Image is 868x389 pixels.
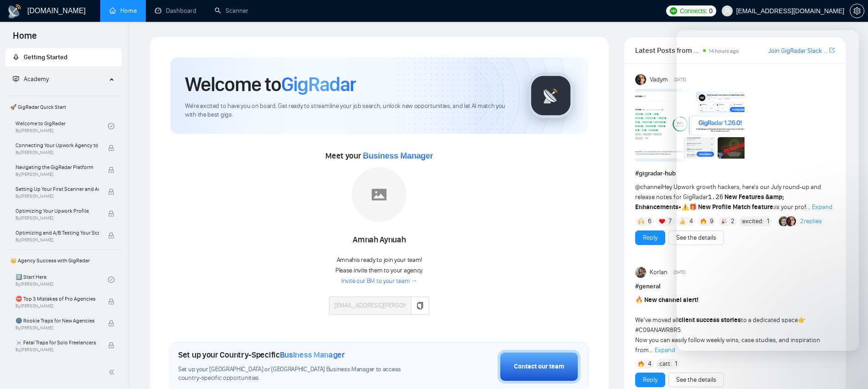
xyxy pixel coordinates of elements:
[337,256,422,264] span: Amnah is ready to join your team!
[15,116,108,136] a: Welcome to GigRadarBy[PERSON_NAME]
[635,267,646,278] img: Korlan
[635,230,665,245] button: Reply
[648,359,652,369] span: 4
[15,206,99,215] span: Optimizing Your Upwork Profile
[850,7,864,15] span: setting
[5,48,122,67] li: Getting Started
[15,228,99,237] span: Optimizing and A/B Testing Your Scanner for Better Results
[635,74,646,85] img: Vadym
[709,6,713,16] span: 0
[108,320,114,327] span: lock
[837,358,859,380] iframe: Intercom live chat
[670,7,677,15] img: upwork-logo.png
[643,375,657,385] a: Reply
[668,217,672,226] span: 7
[109,7,137,15] a: homeHome
[635,45,700,56] span: Latest Posts from the GigRadar Community
[108,145,114,151] span: lock
[675,359,677,369] span: 1
[673,268,686,276] span: [DATE]
[635,183,821,211] span: Hey Upwork growth hackers, here's our July round-up and release notes for GigRadar • is your prof...
[178,350,345,360] h1: Set up your Country-Specific
[215,7,248,15] a: searchScanner
[24,75,49,83] span: Academy
[677,30,859,351] iframe: Intercom live chat
[15,270,108,290] a: 1️⃣ Start HereBy[PERSON_NAME]
[15,194,99,199] span: By [PERSON_NAME]
[416,302,424,309] span: copy
[15,338,99,347] span: ☠️ Fatal Traps for Solo Freelancers
[635,169,835,179] h1: # gigradar-hub
[644,296,699,304] strong: New channel alert!
[724,8,730,14] span: user
[352,167,406,222] img: placeholder.png
[108,210,114,217] span: lock
[108,342,114,348] span: lock
[850,4,864,18] button: setting
[668,373,724,387] button: See the details
[850,7,864,15] a: setting
[329,232,429,248] div: Amnah Aynuah
[650,75,668,85] span: Vadym
[6,98,121,116] span: 🚀 GigRadar Quick Start
[659,218,665,225] img: ❤️
[13,75,49,83] span: Academy
[15,325,99,331] span: By [PERSON_NAME]
[528,73,574,118] img: gigradar-logo.png
[108,276,114,283] span: check-circle
[648,217,652,226] span: 6
[655,346,675,354] span: Expand
[635,296,820,354] span: We’ve moved all to a dedicated space . Now you can easily follow weekly wins, case studies, and i...
[635,183,662,191] span: @channel
[325,151,433,161] span: Meet your
[185,72,356,97] h1: Welcome to
[635,373,665,387] button: Reply
[108,123,114,129] span: check-circle
[280,350,345,360] span: Business Manager
[638,218,644,225] img: 🙌
[5,29,44,48] span: Home
[15,150,99,155] span: By [PERSON_NAME]
[363,151,433,160] span: Business Manager
[15,316,99,325] span: 🌚 Rookie Traps for New Agencies
[108,232,114,239] span: lock
[185,102,514,119] span: We're excited to have you on board. Get ready to streamline your job search, unlock new opportuni...
[108,189,114,195] span: lock
[635,326,681,334] span: #C09ANAWR8R5
[15,294,99,303] span: ⛔ Top 3 Mistakes of Pro Agencies
[650,267,668,277] span: Korlan
[108,368,118,377] span: double-left
[15,163,99,172] span: Navigating the GigRadar Platform
[676,233,716,243] a: See the details
[498,350,580,384] button: Contact our team
[635,282,835,292] h1: # general
[411,297,429,315] button: copy
[680,6,707,16] span: Connects:
[668,230,724,245] button: See the details
[638,361,644,367] img: 🔥
[643,233,657,243] a: Reply
[15,303,99,309] span: By [PERSON_NAME]
[108,167,114,173] span: lock
[13,76,19,82] span: fund-projection-screen
[178,365,420,383] span: Set up your [GEOGRAPHIC_DATA] or [GEOGRAPHIC_DATA] Business Manager to access country-specific op...
[658,359,672,369] span: :catt:
[6,251,121,270] span: 👑 Agency Success with GigRadar
[15,172,99,177] span: By [PERSON_NAME]
[155,7,196,15] a: dashboardDashboard
[281,72,356,97] span: GigRadar
[514,362,564,372] div: Contact our team
[13,54,19,60] span: rocket
[24,53,67,61] span: Getting Started
[674,76,686,84] span: [DATE]
[676,375,716,385] a: See the details
[341,277,417,286] a: Invite our BM to your team →
[15,215,99,221] span: By [PERSON_NAME]
[108,298,114,305] span: lock
[15,184,99,194] span: Setting Up Your First Scanner and Auto-Bidder
[15,347,99,353] span: By [PERSON_NAME]
[15,237,99,243] span: By [PERSON_NAME]
[335,266,423,274] span: Please invite them to your agency.
[7,4,22,19] img: logo
[15,141,99,150] span: Connecting Your Upwork Agency to GigRadar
